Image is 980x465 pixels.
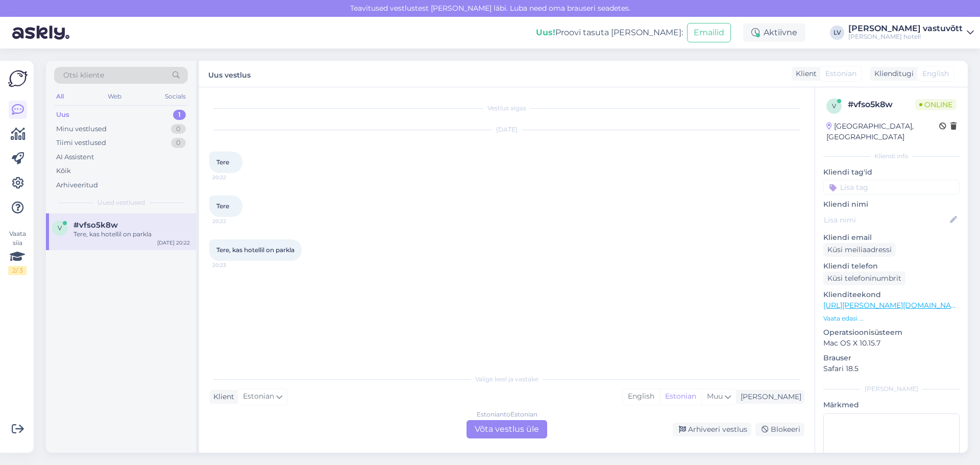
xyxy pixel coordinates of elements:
[58,224,62,232] span: v
[755,423,804,436] div: Blokeeri
[73,230,190,239] div: Tere, kas hotellil on parkla
[673,423,751,436] div: Arhiveeri vestlus
[208,67,251,81] label: Uus vestlus
[707,391,723,401] span: Muu
[56,124,107,134] div: Minu vestlused
[56,166,71,176] div: Kõik
[737,391,801,402] div: [PERSON_NAME]
[97,198,145,207] span: Uued vestlused
[216,158,229,166] span: Tere
[848,25,974,41] a: [PERSON_NAME] vastuvõtt[PERSON_NAME] hotell
[536,27,683,39] div: Proovi tasuta [PERSON_NAME]:
[824,214,948,226] input: Lisa nimi
[56,152,94,162] div: AI Assistent
[823,327,960,338] p: Operatsioonisüsteem
[212,217,251,225] span: 20:22
[209,125,804,134] div: [DATE]
[743,23,805,42] div: Aktiivne
[832,102,836,110] span: v
[56,110,69,120] div: Uus
[870,68,914,79] div: Klienditugi
[823,314,960,323] p: Vaata edasi ...
[823,232,960,243] p: Kliendi email
[823,400,960,410] p: Märkmed
[216,202,229,210] span: Tere
[212,261,251,269] span: 20:23
[63,70,104,81] span: Otsi kliente
[823,272,905,285] div: Küsi telefoninumbrit
[8,69,28,88] img: Askly Logo
[825,68,856,79] span: Estonian
[823,289,960,300] p: Klienditeekond
[173,110,186,120] div: 1
[848,99,915,111] div: # vfso5k8w
[915,99,957,110] span: Online
[823,180,960,195] input: Lisa tag
[209,375,804,384] div: Valige keel ja vastake
[823,199,960,210] p: Kliendi nimi
[8,229,27,275] div: Vaata siia
[922,68,949,79] span: English
[623,389,659,404] div: English
[477,410,537,419] div: Estonian to Estonian
[56,180,98,190] div: Arhiveeritud
[823,363,960,374] p: Safari 18.5
[157,239,190,247] div: [DATE] 20:22
[536,28,555,37] b: Uus!
[212,174,251,181] span: 20:22
[823,301,964,310] a: [URL][PERSON_NAME][DOMAIN_NAME]
[106,90,124,103] div: Web
[823,338,960,349] p: Mac OS X 10.15.7
[8,266,27,275] div: 2 / 3
[823,243,896,257] div: Küsi meiliaadressi
[73,221,118,230] span: #vfso5k8w
[826,121,939,142] div: [GEOGRAPHIC_DATA], [GEOGRAPHIC_DATA]
[209,104,804,113] div: Vestlus algas
[792,68,817,79] div: Klient
[56,138,106,148] div: Tiimi vestlused
[659,389,701,404] div: Estonian
[848,25,963,33] div: [PERSON_NAME] vastuvõtt
[171,124,186,134] div: 0
[823,152,960,161] div: Kliendi info
[171,138,186,148] div: 0
[823,384,960,394] div: [PERSON_NAME]
[216,246,295,254] span: Tere, kas hotellil on parkla
[243,391,274,402] span: Estonian
[209,391,234,402] div: Klient
[54,90,66,103] div: All
[467,420,547,438] div: Võta vestlus üle
[830,26,844,40] div: LV
[823,167,960,178] p: Kliendi tag'id
[848,33,963,41] div: [PERSON_NAME] hotell
[687,23,731,42] button: Emailid
[823,261,960,272] p: Kliendi telefon
[163,90,188,103] div: Socials
[823,353,960,363] p: Brauser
